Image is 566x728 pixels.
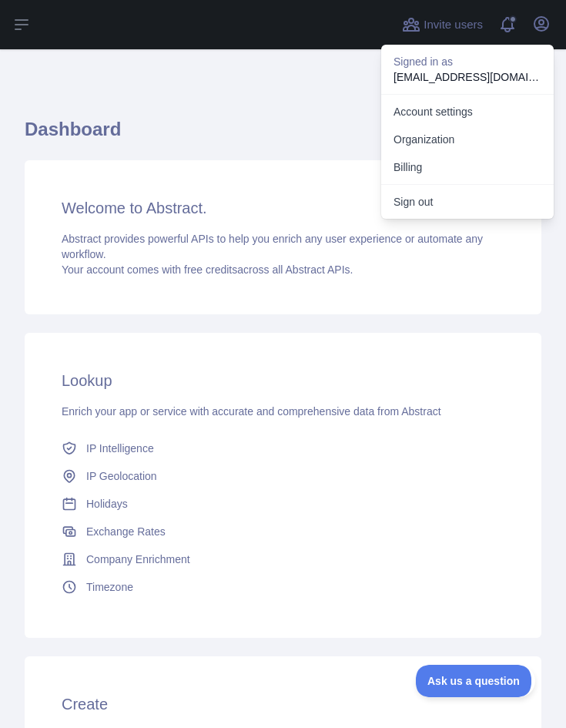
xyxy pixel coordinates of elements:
a: Company Enrichment [55,545,511,573]
a: Exchange Rates [55,518,511,545]
span: IP Intelligence [86,441,154,456]
button: Sign out [381,188,554,216]
span: free credits [184,263,237,276]
span: Holidays [86,496,128,512]
span: Enrich your app or service with accurate and comprehensive data from Abstract [62,405,441,418]
a: IP Intelligence [55,434,511,462]
span: Company Enrichment [86,552,190,567]
button: Billing [381,153,554,181]
span: IP Geolocation [86,468,157,484]
iframe: Toggle Customer Support [416,665,535,697]
span: Invite users [424,16,483,34]
a: Account settings [381,98,554,126]
span: Timezone [86,579,133,595]
span: Your account comes with across all Abstract APIs. [62,263,353,276]
p: [EMAIL_ADDRESS][DOMAIN_NAME] [394,69,541,85]
h1: Dashboard [25,117,541,154]
h3: Welcome to Abstract. [62,197,504,219]
span: Abstract provides powerful APIs to help you enrich any user experience or automate any workflow. [62,233,483,260]
a: Organization [381,126,554,153]
a: Timezone [55,573,511,601]
span: Exchange Rates [86,524,166,539]
h3: Create [62,693,504,715]
a: Holidays [55,490,511,518]
p: Signed in as [394,54,541,69]
h3: Lookup [62,370,504,391]
a: IP Geolocation [55,462,511,490]
button: Invite users [399,12,486,37]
